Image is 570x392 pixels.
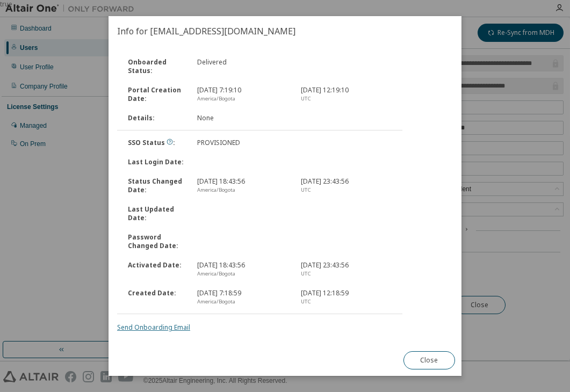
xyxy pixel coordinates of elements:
[301,297,392,306] div: UTC
[191,261,294,278] div: [DATE] 18:43:56
[191,86,294,103] div: [DATE] 7:19:10
[191,58,294,75] div: Delivered
[294,86,398,103] div: [DATE] 12:19:10
[121,205,191,222] div: Last Updated Date :
[121,233,191,250] div: Password Changed Date :
[121,261,191,278] div: Activated Date :
[191,139,294,147] div: PROVISIONED
[121,289,191,306] div: Created Date :
[121,114,191,122] div: Details :
[197,270,288,278] div: America/Bogota
[403,351,455,369] button: Close
[109,16,461,46] h2: Info for [EMAIL_ADDRESS][DOMAIN_NAME]
[121,177,191,194] div: Status Changed Date :
[294,261,398,278] div: [DATE] 23:43:56
[294,177,398,194] div: [DATE] 23:43:56
[117,323,190,332] a: Send Onboarding Email
[121,58,191,75] div: Onboarded Status :
[191,177,294,194] div: [DATE] 18:43:56
[197,297,288,306] div: America/Bogota
[121,139,191,147] div: SSO Status :
[121,158,191,166] div: Last Login Date :
[197,186,288,194] div: America/Bogota
[301,95,392,103] div: UTC
[294,289,398,306] div: [DATE] 12:18:59
[121,86,191,103] div: Portal Creation Date :
[301,270,392,278] div: UTC
[197,95,288,103] div: America/Bogota
[301,186,392,194] div: UTC
[191,114,294,122] div: None
[191,289,294,306] div: [DATE] 7:18:59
